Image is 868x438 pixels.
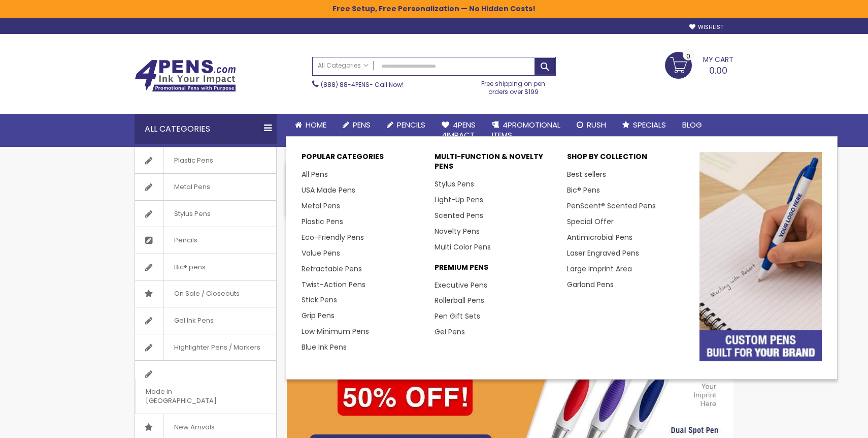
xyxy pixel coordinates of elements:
[567,152,689,167] p: Shop By Collection
[379,114,433,136] a: Pencils
[442,119,476,140] span: 4Pens 4impact
[567,264,632,274] a: Large Imprint Area
[163,147,223,174] span: Plastic Pens
[163,201,221,227] span: Stylus Pens
[302,232,364,242] a: Eco-Friendly Pens
[135,201,276,227] a: Stylus Pens
[135,227,276,254] a: Pencils
[699,152,822,361] img: custom-pens
[302,185,355,195] a: USA Made Pens
[163,334,271,361] span: Highlighter Pens / Markers
[484,114,569,147] a: 4PROMOTIONALITEMS
[135,254,276,280] a: Bic® pens
[321,80,370,89] a: (888) 88-4PENS
[682,119,702,130] span: Blog
[353,119,371,130] span: Pens
[492,119,560,140] span: 4PROMOTIONAL ITEMS
[321,80,404,89] span: - Call Now!
[435,327,465,337] a: Gel Pens
[335,114,379,136] a: Pens
[435,226,480,236] a: Novelty Pens
[302,310,335,321] a: Grip Pens
[435,295,484,305] a: Rollerball Pens
[163,254,216,280] span: Bic® pens
[302,169,328,179] a: All Pens
[135,59,236,92] img: 4Pens Custom Pens and Promotional Products
[435,210,483,221] a: Scented Pens
[689,23,723,31] a: Wishlist
[302,279,365,290] a: Twist-Action Pens
[163,307,224,334] span: Gel Ink Pens
[135,379,251,414] span: Made in [GEOGRAPHIC_DATA]
[287,114,335,136] a: Home
[569,114,614,136] a: Rush
[318,61,369,70] span: All Categories
[163,280,250,307] span: On Sale / Closeouts
[397,119,425,130] span: Pencils
[135,307,276,334] a: Gel Ink Pens
[567,248,639,258] a: Laser Engraved Pens
[135,147,276,174] a: Plastic Pens
[471,76,556,96] div: Free shipping on pen orders over $199
[435,280,487,290] a: Executive Pens
[135,361,276,414] a: Made in [GEOGRAPHIC_DATA]
[665,52,733,77] a: 0.00 0
[435,311,480,321] a: Pen Gift Sets
[435,179,474,189] a: Stylus Pens
[163,174,220,200] span: Metal Pens
[135,280,276,307] a: On Sale / Closeouts
[302,264,362,274] a: Retractable Pens
[433,114,484,147] a: 4Pens4impact
[674,114,710,136] a: Blog
[313,57,374,74] a: All Categories
[302,248,340,258] a: Value Pens
[135,334,276,361] a: Highlighter Pens / Markers
[435,152,557,176] p: Multi-Function & Novelty Pens
[302,201,340,211] a: Metal Pens
[306,119,326,130] span: Home
[302,342,347,352] a: Blue Ink Pens
[567,185,600,195] a: Bic® Pens
[633,119,666,130] span: Specials
[302,326,369,336] a: Low Minimum Pens
[435,263,557,277] p: Premium Pens
[709,64,727,77] span: 0.00
[435,195,483,205] a: Light-Up Pens
[135,114,277,144] div: All Categories
[302,152,424,167] p: Popular Categories
[302,216,343,227] a: Plastic Pens
[435,242,491,252] a: Multi Color Pens
[567,216,614,227] a: Special Offer
[686,51,690,61] span: 0
[567,279,614,290] a: Garland Pens
[302,295,337,305] a: Stick Pens
[567,201,656,211] a: PenScent® Scented Pens
[135,174,276,200] a: Metal Pens
[567,169,606,179] a: Best sellers
[163,227,208,254] span: Pencils
[567,232,632,242] a: Antimicrobial Pens
[614,114,674,136] a: Specials
[587,119,606,130] span: Rush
